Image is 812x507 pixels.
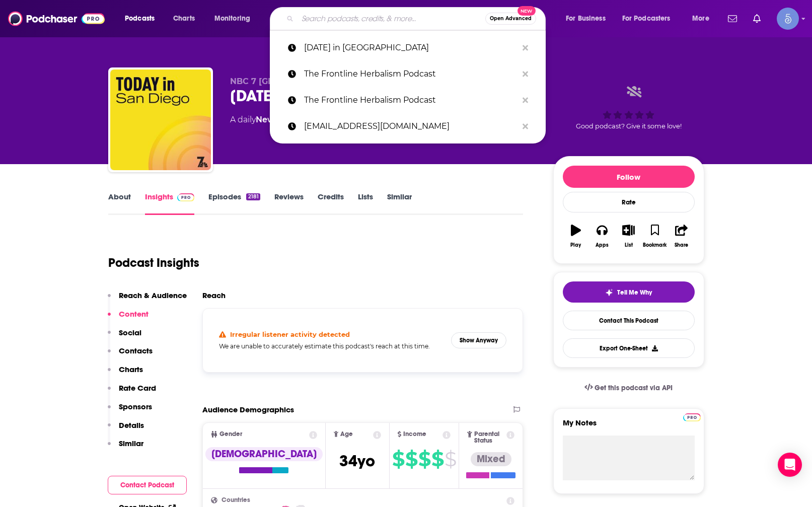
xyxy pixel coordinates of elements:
img: Today in San Diego [110,69,211,170]
a: [DATE] in [GEOGRAPHIC_DATA] [270,35,546,61]
img: tell me why sparkle [605,288,613,297]
div: 2181 [246,193,260,200]
span: Monitoring [214,12,250,26]
h4: Irregular listener activity detected [230,330,350,338]
span: $ [392,451,404,467]
a: Lists [358,192,373,215]
span: More [692,12,709,26]
button: Charts [108,365,143,383]
button: Play [563,218,589,254]
button: Apps [589,218,615,254]
img: Podchaser Pro [683,413,701,421]
a: About [108,192,131,215]
p: Charts [119,365,143,374]
a: The Frontline Herbalism Podcast [270,87,546,113]
div: List [625,242,633,248]
button: Export One-Sheet [563,338,695,358]
span: Good podcast? Give it some love! [576,122,682,130]
p: Similar [119,439,143,448]
span: Open Advanced [490,16,532,21]
button: Reach & Audience [108,291,187,309]
span: Podcasts [125,12,155,26]
button: Details [108,420,144,439]
p: The Frontline Herbalism Podcast [304,87,518,113]
a: Pro website [683,412,701,421]
a: Similar [387,192,412,215]
img: User Profile [777,8,799,30]
button: Share [668,218,694,254]
div: Open Intercom Messenger [778,453,802,477]
button: open menu [207,11,263,27]
div: Share [675,242,688,248]
div: Play [570,242,581,248]
button: Similar [108,439,143,457]
span: Charts [173,12,195,26]
h1: Podcast Insights [108,255,199,270]
span: Countries [222,497,250,503]
button: Contacts [108,346,153,365]
p: Contacts [119,346,153,355]
span: Tell Me Why [617,288,652,297]
div: A daily podcast [230,114,311,126]
span: For Business [566,12,606,26]
a: Charts [167,11,201,27]
span: NBC 7 [GEOGRAPHIC_DATA] [230,77,349,86]
p: Sponsors [119,402,152,411]
p: Content [119,309,149,319]
span: $ [431,451,444,467]
div: Bookmark [643,242,667,248]
p: Today in San Diego [304,35,518,61]
h2: Audience Demographics [202,405,294,414]
h5: We are unable to accurately estimate this podcast's reach at this time. [219,342,444,350]
button: Show Anyway [451,332,506,348]
a: Reviews [274,192,304,215]
button: Sponsors [108,402,152,420]
button: open menu [559,11,618,27]
a: Contact This Podcast [563,311,695,330]
span: $ [405,451,417,467]
span: Get this podcast via API [595,384,673,392]
button: open menu [118,11,168,27]
button: Follow [563,166,695,188]
label: My Notes [563,418,695,436]
span: $ [418,451,430,467]
h2: Reach [202,291,226,300]
p: Rate Card [119,383,156,393]
div: [DEMOGRAPHIC_DATA] [205,447,323,461]
div: Good podcast? Give it some love! [553,77,704,139]
span: Gender [219,431,242,438]
button: List [615,218,641,254]
a: Episodes2181 [208,192,260,215]
p: Social [119,328,141,337]
button: open menu [616,11,685,27]
button: Show profile menu [777,8,799,30]
a: InsightsPodchaser Pro [145,192,195,215]
img: Podchaser Pro [177,193,195,201]
div: Search podcasts, credits, & more... [279,7,555,30]
div: Apps [596,242,609,248]
div: Rate [563,192,695,212]
span: 34 yo [339,451,375,471]
a: The Frontline Herbalism Podcast [270,61,546,87]
button: Open AdvancedNew [485,13,536,25]
span: Age [340,431,353,438]
span: $ [445,451,456,467]
button: Content [108,309,149,328]
span: Income [403,431,426,438]
button: Contact Podcast [108,476,187,494]
a: Show notifications dropdown [749,10,765,27]
span: Parental Status [474,431,505,444]
img: Podchaser - Follow, Share and Rate Podcasts [8,9,105,28]
button: Social [108,328,141,346]
button: tell me why sparkleTell Me Why [563,281,695,303]
button: open menu [685,11,722,27]
a: [EMAIL_ADDRESS][DOMAIN_NAME] [270,113,546,139]
button: Rate Card [108,383,156,402]
p: The Frontline Herbalism Podcast [304,61,518,87]
button: Bookmark [642,218,668,254]
a: Credits [318,192,344,215]
span: For Podcasters [622,12,671,26]
p: Reach & Audience [119,291,187,300]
